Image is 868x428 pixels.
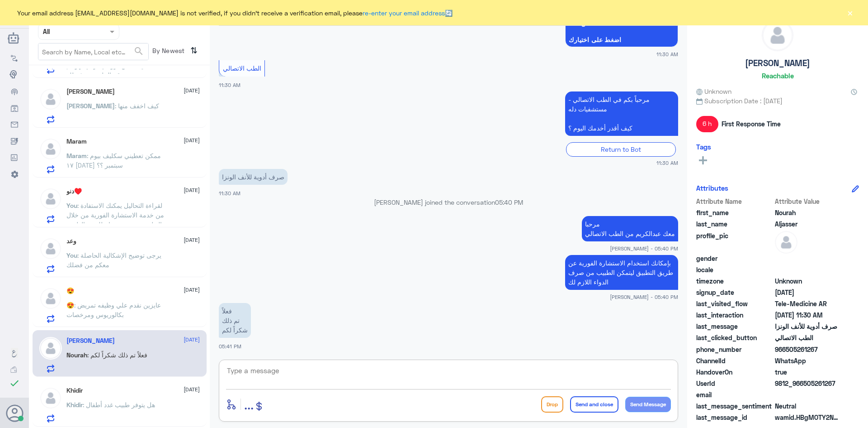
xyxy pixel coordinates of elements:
[39,287,62,310] img: defaultAdmin.png
[656,50,678,58] span: 11:30 AM
[133,46,144,57] span: search
[696,208,773,217] span: first_name
[565,255,678,290] p: 4/10/2025, 5:40 PM
[219,197,678,207] p: [PERSON_NAME] joined the conversation
[87,351,147,359] span: : فعلاً تم ذلك شكراً لكم
[39,237,62,260] img: defaultAdmin.png
[775,367,840,377] span: true
[565,91,678,136] p: 4/10/2025, 11:30 AM
[219,190,241,196] span: 11:30 AM
[184,385,200,394] span: [DATE]
[149,43,187,61] span: By Newest
[219,303,251,338] p: 4/10/2025, 5:41 PM
[184,336,200,344] span: [DATE]
[775,356,840,365] span: 2
[66,351,87,359] span: Nourah
[696,96,859,106] span: Subscription Date : [DATE]
[696,401,773,411] span: last_message_sentiment
[610,293,678,301] span: [PERSON_NAME] - 05:40 PM
[745,58,810,68] h5: [PERSON_NAME]
[66,287,74,295] h5: 😍
[775,401,840,411] span: 0
[845,8,854,17] button: ×
[775,276,840,286] span: Unknown
[184,186,200,194] span: [DATE]
[696,333,773,342] span: last_clicked_button
[775,322,840,331] span: صرف أدوية للأنف الونزا
[656,159,678,167] span: 11:30 AM
[83,401,155,409] span: : هل يتوفر طبيب غدد أطفال
[775,265,840,274] span: null
[363,9,445,17] a: re-enter your email address
[219,343,241,349] span: 05:41 PM
[66,188,82,195] h5: دنو♥️
[219,82,241,88] span: 11:30 AM
[610,245,678,252] span: [PERSON_NAME] - 05:40 PM
[696,345,773,354] span: phone_number
[582,216,678,241] p: 4/10/2025, 5:40 PM
[775,219,840,229] span: Aljasser
[696,197,773,206] span: Attribute Name
[696,379,773,388] span: UserId
[38,43,148,60] input: Search by Name, Local etc…
[39,88,62,111] img: defaultAdmin.png
[541,396,563,413] button: Drop
[190,43,198,58] i: ⇅
[66,337,115,345] h5: Nourah Aljasser
[775,231,797,254] img: defaultAdmin.png
[17,8,453,18] span: Your email address [EMAIL_ADDRESS][DOMAIN_NAME] is not verified, if you didn't receive a verifica...
[184,87,200,95] span: [DATE]
[184,286,200,294] span: [DATE]
[569,36,675,43] span: اضغط على اختيارك
[775,254,840,263] span: null
[696,143,711,151] h6: Tags
[184,236,200,244] span: [DATE]
[184,136,200,144] span: [DATE]
[775,299,840,308] span: Tele-Medicine AR
[570,396,618,413] button: Send and close
[775,379,840,388] span: 9812_966505261267
[696,299,773,308] span: last_visited_flow
[66,102,115,110] span: [PERSON_NAME]
[696,219,773,229] span: last_name
[696,288,773,297] span: signup_date
[696,276,773,286] span: timezone
[495,198,523,206] span: 05:40 PM
[566,142,676,156] div: Return to Bot
[66,202,77,209] span: You
[696,356,773,365] span: ChannelId
[66,401,83,409] span: Khidir
[244,396,254,412] span: ...
[66,202,164,238] span: : لقراءة التحاليل يمكنك الاستفادة من خدمة الاستشارة الفورية من خلال التطبيق بحيث يتم تواصلك مع ال...
[775,197,840,206] span: Attribute Value
[66,138,87,145] h5: Maram
[696,322,773,331] span: last_message
[66,251,77,259] span: You
[722,119,781,129] span: First Response Time
[696,265,773,274] span: locale
[775,288,840,297] span: 2025-10-04T08:30:02.217Z
[66,251,161,269] span: : يرجى توضيح الإشكالية الحاصلة معكم من فضلك
[696,87,731,96] span: Unknown
[696,367,773,377] span: HandoverOn
[39,387,62,409] img: defaultAdmin.png
[66,301,74,309] span: 😍
[775,390,840,399] span: null
[115,102,159,110] span: : كيف اخفف منها
[775,310,840,320] span: 2025-10-04T08:30:47.147Z
[696,254,773,263] span: gender
[66,387,83,394] h5: Khidir
[66,152,87,159] span: Maram
[775,208,840,217] span: Nourah
[9,378,20,389] i: check
[39,337,62,360] img: defaultAdmin.png
[696,231,773,252] span: profile_pic
[696,390,773,399] span: email
[39,138,62,160] img: defaultAdmin.png
[775,345,840,354] span: 966505261267
[39,188,62,210] img: defaultAdmin.png
[696,184,728,192] h6: Attributes
[66,237,76,245] h5: وعد
[66,152,161,169] span: : ممكن تعطيني سكليف بيوم ١٧ [DATE] سبتمبر ؟؟
[775,413,840,422] span: wamid.HBgMOTY2NTA1MjYxMjY3FQIAEhgUM0E5RERFMDU2M0ZGMDgyREVCQjEA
